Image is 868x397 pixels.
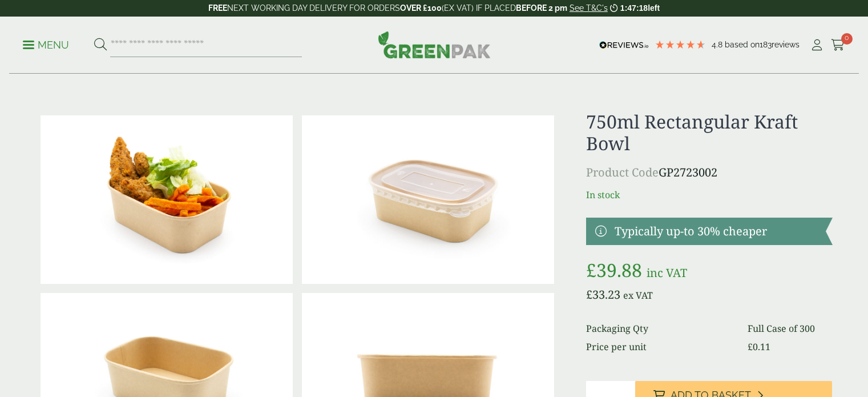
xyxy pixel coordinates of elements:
span: Product Code [586,165,659,180]
a: See T&C's [570,3,608,13]
span: inc VAT [647,265,687,280]
span: ex VAT [623,289,653,302]
bdi: 39.88 [586,258,642,282]
dd: Full Case of 300 [748,322,833,335]
dt: Packaging Qty [586,322,734,335]
strong: FREE [208,3,227,13]
a: 0 [831,37,845,54]
a: Menu [23,38,69,50]
img: GreenPak Supplies [378,31,491,58]
img: REVIEWS.io [599,41,649,49]
span: £ [586,258,596,282]
bdi: 33.23 [586,287,620,302]
i: My Account [810,39,824,51]
span: reviews [772,40,800,49]
strong: BEFORE 2 pm [516,3,567,13]
span: 183 [760,40,772,49]
img: 750ml Rectangular Kraft Bowl With Food Contents [41,115,293,284]
bdi: 0.11 [748,340,770,353]
p: Menu [23,38,69,52]
span: 0 [841,33,853,45]
span: £ [748,340,753,353]
img: 750ml Rectangular Kraft Bowl With Lid [302,115,554,284]
span: Based on [725,40,760,49]
p: GP2723002 [586,164,832,181]
p: In stock [586,188,832,202]
h1: 750ml Rectangular Kraft Bowl [586,111,832,155]
dt: Price per unit [586,340,734,354]
span: £ [586,287,592,302]
span: left [648,3,660,13]
strong: OVER £100 [400,3,442,13]
div: 4.79 Stars [655,39,706,50]
span: 4.8 [712,40,725,49]
i: Cart [831,39,845,51]
span: 1:47:18 [620,3,648,13]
